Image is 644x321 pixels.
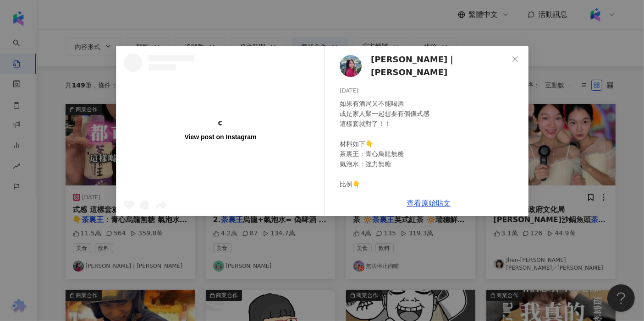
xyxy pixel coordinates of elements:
[371,53,508,79] span: [PERSON_NAME]｜[PERSON_NAME]
[506,50,524,68] button: Close
[407,199,451,207] a: 查看原始貼文
[184,133,256,141] div: View post on Instagram
[512,55,519,63] span: close
[340,87,521,95] div: [DATE]
[340,55,362,77] img: KOL Avatar
[340,53,508,79] a: KOL Avatar[PERSON_NAME]｜[PERSON_NAME]
[340,98,521,250] div: 如果有酒局又不能喝酒 或是家人聚一起想要有個儀式感 這樣套就對了！！ 材料如下👇 茶裏王：青心烏龍無糖 氣泡水：強力無糖 比例👇 茶裏王2 氣泡水1 大家快去試試看吧💖 #日常 #搞笑 #特調 ...
[116,46,325,216] a: View post on Instagram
